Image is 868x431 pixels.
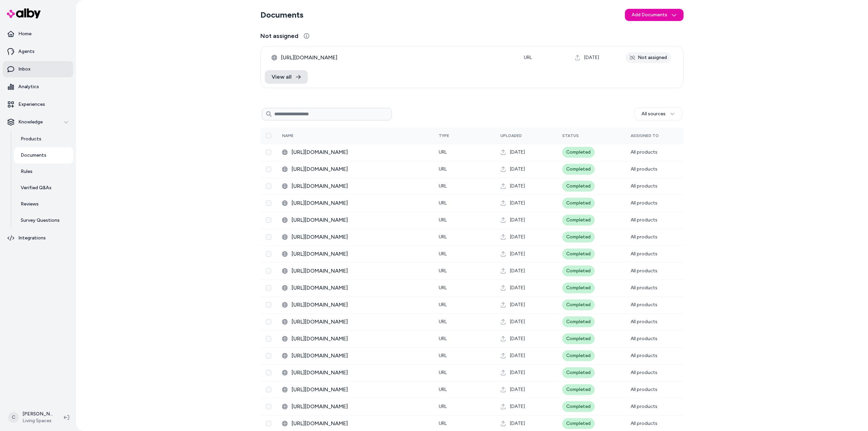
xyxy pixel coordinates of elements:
span: [DATE] [510,268,525,274]
span: [DATE] [510,403,525,410]
span: URL [439,387,447,392]
button: Select row [266,150,271,155]
span: [DATE] [510,183,525,190]
span: All products [631,404,657,409]
a: Rules [14,163,73,180]
span: [DATE] [510,217,525,223]
span: URL [439,420,447,426]
p: Verified Q&As [21,184,52,191]
div: e23dc5fb-fcd6-5de5-a9af-6154b3dc155a.html [272,54,513,62]
div: What Is Industrial Style.html [282,318,428,326]
button: Select row [266,285,271,291]
a: Agents [3,43,73,60]
button: Knowledge [3,114,73,130]
span: URL [439,404,447,409]
div: Completed [562,367,595,378]
a: Experiences [3,96,73,113]
button: Select row [266,370,271,375]
button: Select row [266,336,271,341]
span: [URL][DOMAIN_NAME] [292,165,428,173]
span: URL [439,234,447,240]
button: Select row [266,217,271,223]
div: Not assigned [626,52,671,63]
button: Select all [266,133,271,138]
div: Completed [562,215,595,226]
a: Inbox [3,61,73,77]
span: All products [631,166,657,172]
div: How to Pick the Best Material for an Area Rug.html [282,182,428,190]
div: Completed [562,316,595,327]
span: Not assigned [260,31,298,41]
p: Integrations [18,235,46,241]
h2: Documents [260,9,303,20]
span: Uploaded [500,133,522,138]
span: URL [524,55,532,60]
span: View all [272,73,292,81]
div: What Is a Power Recliner?.html [282,403,428,411]
button: Select row [266,421,271,426]
button: Add Documents [625,9,684,21]
span: Status [562,133,579,138]
div: Completed [562,266,595,276]
span: All products [631,302,657,308]
a: Products [14,131,73,147]
span: [DATE] [510,420,525,427]
div: Best Cooling Mattresses, and How They Work.html [282,250,428,258]
div: Five-Star Guest Bedroom Ideas to Make Your Home Feel Like a Hotel.html [282,199,428,207]
div: 9 Ways to Make the Most of Your In-Store Experience.html [282,165,428,173]
span: All sources [642,111,666,117]
span: [URL][DOMAIN_NAME] [292,369,428,377]
div: Completed [562,384,595,395]
span: [URL][DOMAIN_NAME] [292,301,428,309]
span: [URL][DOMAIN_NAME] [292,267,428,275]
span: URL [439,149,447,155]
button: Select row [266,234,271,240]
p: Analytics [18,83,39,90]
span: URL [439,336,447,341]
div: 16 Relaxing Bedroom Ideas (+ How to Copy Them).html [282,352,428,360]
a: Home [3,26,73,42]
span: [DATE] [510,234,525,240]
span: All products [631,183,657,189]
span: [DATE] [510,200,525,207]
span: [URL][DOMAIN_NAME] [292,199,428,207]
span: Type [439,133,449,138]
div: 15 Hallway Décor Ideas that Will Make You Want to Redecorate.html [282,335,428,343]
span: URL [439,251,447,257]
button: C[PERSON_NAME]Living Spaces [4,407,58,428]
div: Where to Store Throw Pillows When It's Time for Bed.html [282,216,428,224]
span: All products [631,420,657,426]
img: alby Logo [7,8,41,18]
div: 13 Fall Decor Ideas to Warm Up 2025, According to Experts.html [282,233,428,241]
div: Name [282,133,333,138]
span: [DATE] [510,369,525,376]
div: Completed [562,333,595,344]
p: Products [21,136,41,142]
div: Understanding Upholstery Cleaning Codes and Care Instructions.html [282,419,428,428]
div: Completed [562,181,595,192]
button: All sources [634,107,682,120]
span: [URL][DOMAIN_NAME] [292,352,428,360]
div: Completed [562,147,595,158]
button: Select row [266,183,271,189]
p: [PERSON_NAME] [22,411,53,417]
span: URL [439,166,447,172]
button: Select row [266,353,271,358]
a: Verified Q&As [14,180,73,196]
span: All products [631,149,657,155]
span: Living Spaces [22,417,53,424]
div: How Often Should I Replace My Mattress.html [282,386,428,394]
div: Completed [562,232,595,242]
p: Inbox [18,66,31,73]
span: [URL][DOMAIN_NAME] [292,182,428,190]
span: URL [439,183,447,189]
div: Completed [562,198,595,209]
span: All products [631,319,657,325]
span: Assigned To [631,133,659,138]
button: Select row [266,268,271,274]
div: Completed [562,401,595,412]
a: Reviews [14,196,73,212]
span: [DATE] [510,386,525,393]
p: Knowledge [18,119,43,125]
div: How to Customize a Special Order Online.html [282,148,428,156]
